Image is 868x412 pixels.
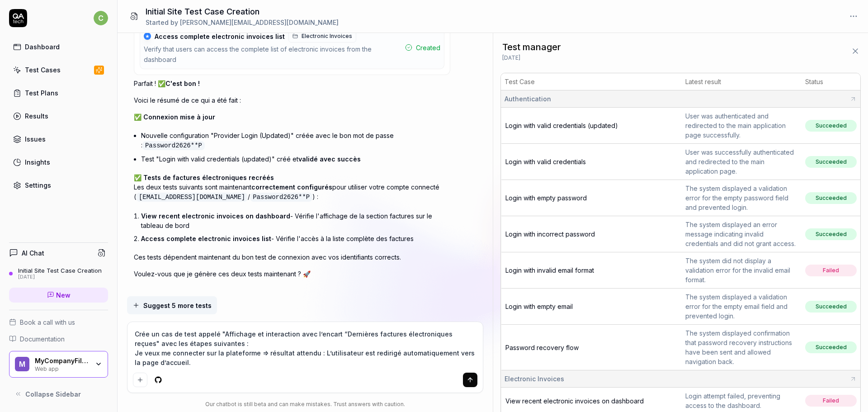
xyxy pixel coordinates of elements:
[250,193,312,202] code: Password2626**P
[146,5,339,18] h1: Initial Site Test Case Creation
[685,220,798,248] div: The system displayed an error message indicating invalid credentials and did not grant access.
[144,44,401,65] div: Verify that users can access the complete list of electronic invoices from the dashboard
[685,256,798,284] div: The system did not display a validation error for the invalid email format.
[134,79,450,88] p: Parfait ! ✅
[25,157,50,167] div: Insights
[505,374,564,384] span: Electronic Invoices
[685,111,798,140] div: User was authenticated and redirected to the main application page successfully.
[25,389,81,399] span: Collapse Sidebar
[805,192,857,204] span: Succeeded
[25,180,51,190] div: Settings
[298,155,361,163] span: validé avec succès
[56,290,71,300] span: New
[501,73,682,90] th: Test Case
[142,141,205,150] code: Password2626**P
[416,43,440,52] span: Created
[502,40,561,54] span: Test manager
[802,73,860,90] th: Status
[134,95,450,105] p: Voici le résumé de ce qui a été fait :
[805,265,857,276] span: Failed
[9,288,108,303] a: New
[9,317,108,327] a: Book a call with us
[22,248,44,258] h4: AI Chat
[9,267,108,280] a: Initial Site Test Case Creation[DATE]
[505,397,644,405] a: View recent electronic invoices on dashboard
[9,107,108,125] a: Results
[141,209,450,232] li: - Vérifie l'affichage de la section factures sur le tableau de bord
[133,327,478,369] textarea: Crée un cas de test appelé "Affichage et interaction avec l’encart “Dernières factures électroniq...
[25,42,60,52] div: Dashboard
[9,385,108,403] button: Collapse Sidebar
[134,269,450,279] p: Voulez-vous que je génère ces deux tests maintenant ? 🚀
[805,341,857,353] span: Succeeded
[505,94,551,104] span: Authentication
[141,235,271,242] span: Access complete electronic invoices list
[25,134,46,144] div: Issues
[146,18,339,27] div: Started by
[180,19,339,26] span: [PERSON_NAME][EMAIL_ADDRESS][DOMAIN_NAME]
[505,344,579,351] a: Password recovery flow
[25,65,61,75] div: Test Cases
[141,129,450,152] li: Nouvelle configuration "Provider Login (Updated)" créée avec le bon mot de passe :
[251,183,332,191] span: correctement configurés
[127,400,484,408] div: Our chatbot is still beta and can make mistakes. Trust answers with caution.
[141,232,450,245] li: - Vérifie l'accès à la liste complète des factures
[505,266,594,274] a: Login with invalid email format
[136,193,248,202] code: [EMAIL_ADDRESS][DOMAIN_NAME]
[805,301,857,313] span: Succeeded
[685,292,798,321] div: The system displayed a validation error for the empty email field and prevented login.
[682,73,802,90] th: Latest result
[144,33,151,40] div: ★
[302,32,352,40] span: Electronic Invoices
[20,317,75,327] span: Book a call with us
[143,301,212,310] span: Suggest 5 more tests
[505,158,586,166] a: Login with valid credentials
[505,122,618,129] a: Login with valid credentials (updated)
[805,156,857,168] span: Succeeded
[155,33,285,41] span: Access complete electronic invoices list
[35,365,89,372] div: Web app
[9,38,108,56] a: Dashboard
[9,334,108,344] a: Documentation
[9,153,108,171] a: Insights
[288,30,356,43] a: Electronic Invoices
[25,88,58,98] div: Test Plans
[165,80,200,87] span: C'est bon !
[805,228,857,240] span: Succeeded
[18,274,102,280] div: [DATE]
[133,373,147,387] button: Add attachment
[141,212,290,220] span: View recent electronic invoices on dashboard
[134,113,215,121] span: ✅ Connexion mise à jour
[9,176,108,194] a: Settings
[127,296,217,314] button: Suggest 5 more tests
[141,152,450,166] li: Test "Login with valid credentials (updated)" créé et
[502,54,520,62] span: [DATE]
[805,395,857,407] span: Failed
[685,391,798,410] div: Login attempt failed, preventing access to the dashboard.
[805,120,857,132] span: Succeeded
[9,84,108,102] a: Test Plans
[134,252,450,262] p: Ces tests dépendent maintenant du bon test de connexion avec vos identifiants corrects.
[685,184,798,212] div: The system displayed a validation error for the empty password field and prevented login.
[505,230,595,238] a: Login with incorrect password
[9,61,108,79] a: Test Cases
[9,351,108,378] button: MMyCompanyFilesWeb app
[505,303,573,310] a: Login with empty email
[35,357,89,365] div: MyCompanyFiles
[15,357,29,371] span: M
[505,194,587,202] a: Login with empty password
[134,174,274,181] span: ✅ Tests de factures électroniques recréés
[20,334,65,344] span: Documentation
[18,267,102,274] div: Initial Site Test Case Creation
[9,130,108,148] a: Issues
[134,173,450,202] p: Les deux tests suivants sont maintenant pour utiliser votre compte connecté ( / ) :
[94,11,108,25] span: c
[25,111,48,121] div: Results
